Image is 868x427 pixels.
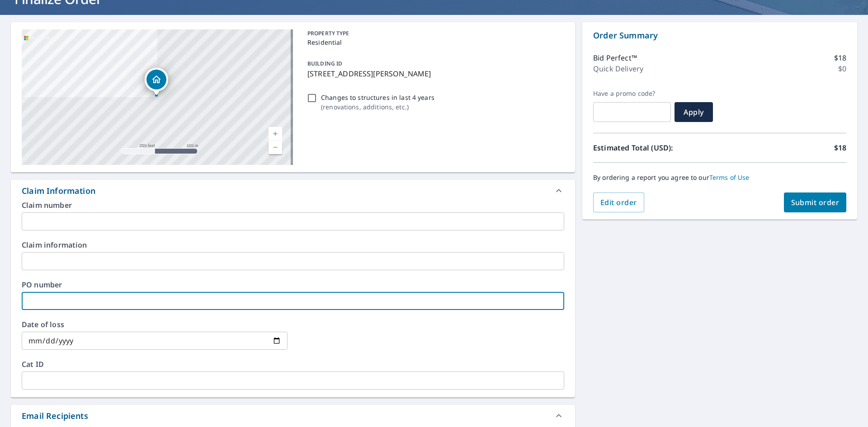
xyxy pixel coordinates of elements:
[321,93,434,102] p: Changes to structures in last 4 years
[22,321,288,328] label: Date of loss
[834,52,846,63] p: $18
[593,89,671,98] label: Have a promo code?
[22,361,564,368] label: Cat ID
[593,29,846,42] p: Order Summary
[307,29,561,38] p: PROPERTY TYPE
[784,192,847,212] button: Submit order
[307,38,561,47] p: Residential
[675,102,713,122] button: Apply
[22,202,564,209] label: Claim number
[22,185,95,197] div: Claim Information
[145,68,168,96] div: Dropped pin, building 1, Residential property, 303 Laguna Mill Dr Ruskin, FL 33570
[321,102,434,112] p: ( renovations, additions, etc. )
[11,405,575,427] div: Email Recipients
[307,60,342,67] p: BUILDING ID
[22,410,88,422] div: Email Recipients
[834,142,846,153] p: $18
[11,180,575,202] div: Claim Information
[593,192,644,212] button: Edit order
[593,63,643,74] p: Quick Delivery
[22,281,564,288] label: PO number
[593,142,720,153] p: Estimated Total (USD):
[682,107,706,117] span: Apply
[593,52,637,63] p: Bid Perfect™
[269,127,282,141] a: Current Level 17, Zoom In
[600,197,637,207] span: Edit order
[22,241,564,249] label: Claim information
[307,68,561,79] p: [STREET_ADDRESS][PERSON_NAME]
[593,174,846,182] p: By ordering a report you agree to our
[838,63,846,74] p: $0
[709,173,750,182] a: Terms of Use
[269,141,282,154] a: Current Level 17, Zoom Out
[791,197,840,207] span: Submit order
